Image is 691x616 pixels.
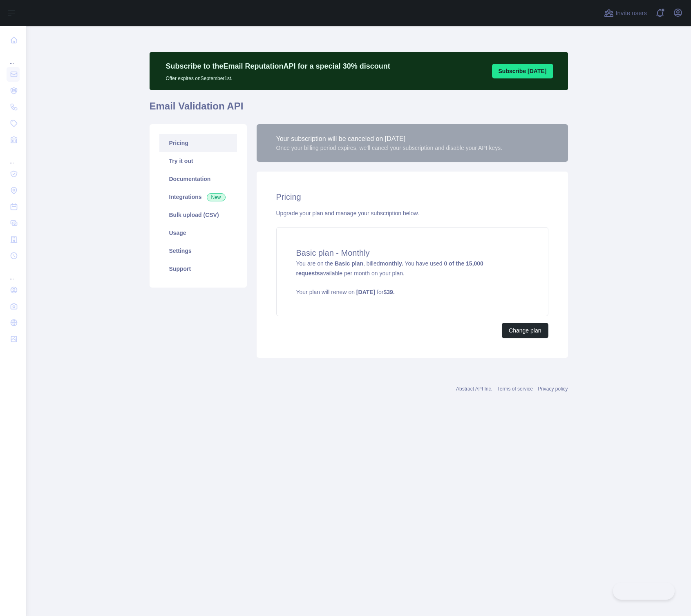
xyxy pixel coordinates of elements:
a: Documentation [159,170,237,188]
iframe: Help Scout Beacon - Open [613,583,675,600]
div: Upgrade your plan and manage your subscription below. [276,209,548,217]
span: Invite users [615,9,647,18]
a: Support [159,260,237,278]
h1: Email Validation API [150,100,568,119]
strong: [DATE] [356,289,375,295]
a: Usage [159,224,237,242]
h2: Pricing [276,191,548,203]
div: ... [7,265,20,281]
button: Change plan [502,323,548,338]
strong: Basic plan [335,260,363,267]
div: Your subscription will be canceled on [DATE] [276,134,503,144]
p: Subscribe to the Email Reputation API for a special 30 % discount [166,60,390,72]
button: Invite users [602,7,649,20]
p: Your plan will renew on for [296,288,528,296]
div: ... [7,49,20,65]
a: Abstract API Inc. [456,386,492,392]
div: Once your billing period expires, we'll cancel your subscription and disable your API keys. [276,144,503,152]
strong: 0 of the 15,000 requests [296,260,483,277]
div: ... [7,149,20,165]
a: Terms of service [497,386,533,392]
a: Try it out [159,152,237,170]
a: Settings [159,242,237,260]
a: Integrations New [159,188,237,206]
a: Bulk upload (CSV) [159,206,237,224]
span: New [207,193,226,201]
span: You are on the , billed You have used available per month on your plan. [296,260,528,296]
a: Privacy policy [538,386,568,392]
strong: monthly. [380,260,403,267]
button: Subscribe [DATE] [492,64,553,78]
a: Pricing [159,134,237,152]
strong: $ 39 . [384,289,395,295]
p: Offer expires on September 1st. [166,72,390,82]
h4: Basic plan - Monthly [296,247,528,259]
